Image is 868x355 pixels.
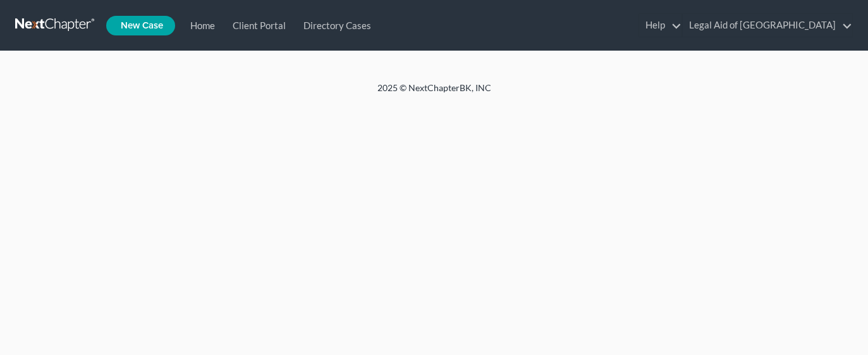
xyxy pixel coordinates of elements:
[221,14,292,37] a: Client Portal
[106,16,175,35] new-legal-case-button: New Case
[292,14,377,37] a: Directory Cases
[639,14,682,37] a: Help
[179,14,221,37] a: Home
[683,14,852,37] a: Legal Aid of [GEOGRAPHIC_DATA]
[74,82,795,104] div: 2025 © NextChapterBK, INC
